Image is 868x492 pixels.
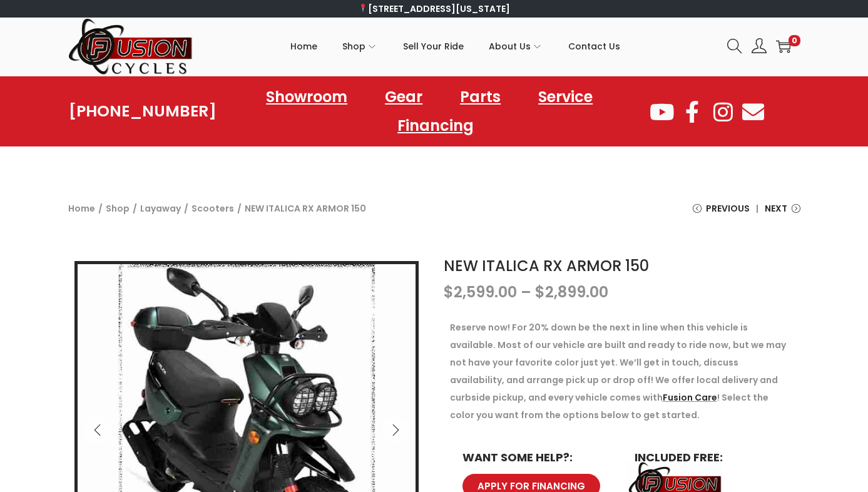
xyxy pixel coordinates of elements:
[372,83,435,111] a: Gear
[359,4,367,13] img: 📍
[253,83,360,111] a: Showroom
[663,391,717,404] a: Fusion Care
[706,200,750,217] span: Previous
[489,31,531,62] span: About Us
[403,18,464,74] a: Sell Your Ride
[98,200,103,217] span: /
[776,39,791,54] a: 0
[237,200,242,217] span: /
[140,202,181,215] a: Layaway
[450,319,794,424] p: Reserve now! For 20% down be the next in line when this vehicle is available. Most of our vehicle...
[68,202,95,215] a: Home
[385,111,486,140] a: Financing
[447,83,513,111] a: Parts
[358,3,510,15] a: [STREET_ADDRESS][US_STATE]
[290,31,317,62] span: Home
[568,31,620,62] span: Contact Us
[290,18,317,74] a: Home
[69,103,217,120] a: [PHONE_NUMBER]
[521,282,531,302] span: –
[693,200,750,227] a: Previous
[84,416,111,444] button: Previous
[68,18,193,76] img: Woostify retina logo
[444,282,517,302] bdi: 2,599.00
[765,200,800,227] a: Next
[106,202,130,215] a: Shop
[342,31,365,62] span: Shop
[462,452,610,463] h6: WANT SOME HELP?:
[444,282,454,302] span: $
[535,282,545,302] span: $
[489,18,543,74] a: About Us
[635,452,782,463] h6: INCLUDED FREE:
[765,200,787,217] span: Next
[403,31,464,62] span: Sell Your Ride
[535,282,608,302] bdi: 2,899.00
[342,18,378,74] a: Shop
[382,416,409,444] button: Next
[191,202,234,215] a: Scooters
[193,18,718,74] nav: Primary navigation
[133,200,137,217] span: /
[568,18,620,74] a: Contact Us
[217,83,648,140] nav: Menu
[184,200,188,217] span: /
[477,481,585,491] span: APPLY FOR FINANCING
[245,200,366,217] span: NEW ITALICA RX ARMOR 150
[526,83,605,111] a: Service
